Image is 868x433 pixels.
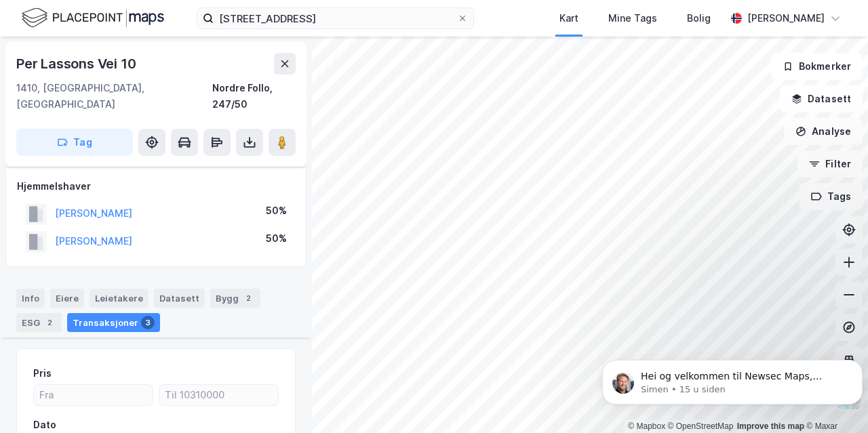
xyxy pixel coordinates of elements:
[266,203,287,219] div: 50%
[16,289,45,308] div: Info
[597,331,868,426] iframe: Intercom notifications melding
[50,289,84,308] div: Eiere
[43,316,56,329] div: 2
[17,178,295,194] div: Hjemmelshaver
[737,421,804,431] a: Improve this map
[668,421,734,431] a: OpenStreetMap
[214,8,457,28] input: Søk på adresse, matrikkel, gårdeiere, leietakere eller personer
[67,313,160,332] div: Transaksjoner
[141,316,155,329] div: 3
[800,183,863,210] button: Tags
[16,129,133,156] button: Tag
[747,10,825,26] div: [PERSON_NAME]
[33,417,56,433] div: Dato
[210,289,260,308] div: Bygg
[266,230,287,247] div: 50%
[159,385,278,405] input: Til 10310000
[241,291,255,305] div: 2
[687,10,711,26] div: Bolig
[784,118,863,145] button: Analyse
[628,421,665,431] a: Mapbox
[16,53,138,75] div: Per Lassons Vei 10
[154,289,205,308] div: Datasett
[34,385,153,405] input: Fra
[22,6,164,30] img: logo.f888ab2527a4732fd821a326f86c7f29.svg
[212,80,296,112] div: Nordre Follo, 247/50
[16,80,212,112] div: 1410, [GEOGRAPHIC_DATA], [GEOGRAPHIC_DATA]
[33,365,52,382] div: Pris
[559,10,578,26] div: Kart
[797,150,863,178] button: Filter
[608,10,657,26] div: Mine Tags
[90,289,149,308] div: Leietakere
[16,313,62,332] div: ESG
[780,85,863,112] button: Datasett
[771,53,863,80] button: Bokmerker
